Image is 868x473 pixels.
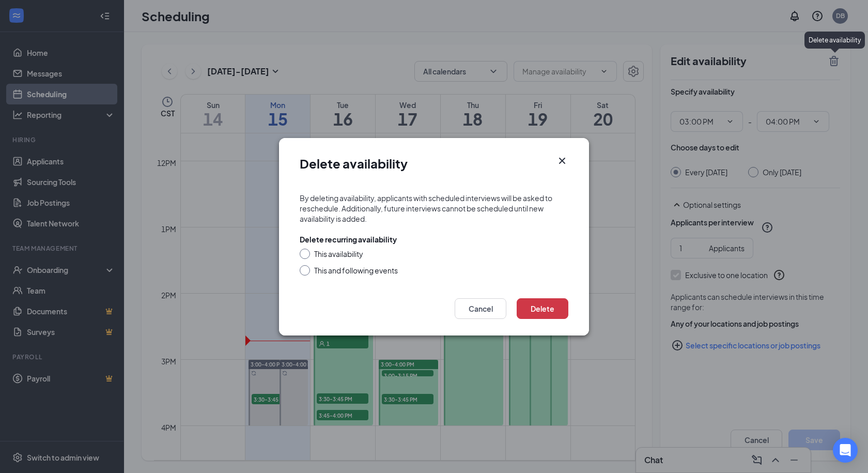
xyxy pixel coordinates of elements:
[314,249,363,259] div: This availability
[300,234,397,245] div: Delete recurring availability
[833,438,858,463] div: Open Intercom Messenger
[556,155,568,167] button: Close
[314,265,398,276] div: This and following events
[804,32,865,49] div: Delete availability
[455,298,506,319] button: Cancel
[300,155,408,172] h1: Delete availability
[556,155,568,167] svg: Cross
[517,298,568,319] button: Delete
[300,193,568,224] div: By deleting availability, applicants with scheduled interviews will be asked to reschedule. Addit...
